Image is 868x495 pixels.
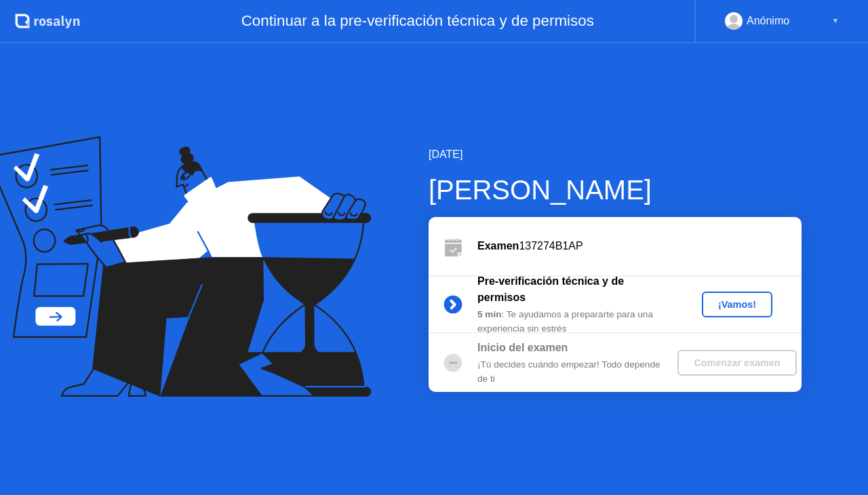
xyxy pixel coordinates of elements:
[477,238,802,254] div: 137274B1AP
[477,358,673,386] div: ¡Tú decides cuándo empezar! Todo depende de ti
[477,308,673,336] div: : Te ayudamos a prepararte para una experiencia sin estrés
[429,170,802,210] div: [PERSON_NAME]
[477,342,568,353] b: Inicio del examen
[477,240,519,252] b: Examen
[429,146,802,163] div: [DATE]
[683,357,791,368] div: Comenzar examen
[707,299,767,310] div: ¡Vamos!
[702,292,772,317] button: ¡Vamos!
[832,12,839,30] div: ▼
[677,350,796,376] button: Comenzar examen
[477,275,624,303] b: Pre-verificación técnica y de permisos
[747,12,789,30] div: Anónimo
[477,309,502,319] b: 5 min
